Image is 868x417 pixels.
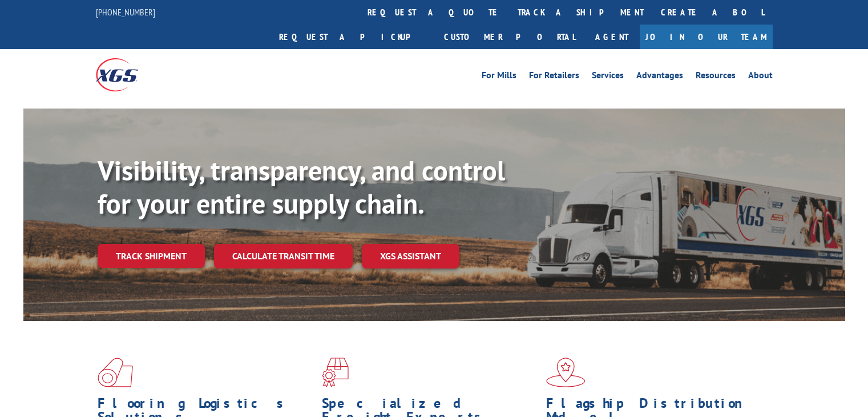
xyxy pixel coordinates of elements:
[362,244,459,268] a: XGS ASSISTANT
[584,25,640,49] a: Agent
[214,244,353,268] a: Calculate transit time
[98,153,505,221] b: Visibility, transparency, and control for your entire supply chain.
[482,71,516,83] a: For Mills
[271,25,435,49] a: Request a pickup
[546,358,586,387] img: xgs-icon-flagship-distribution-model-red
[640,25,773,49] a: Join Our Team
[748,71,773,83] a: About
[322,358,349,387] img: xgs-icon-focused-on-flooring-red
[98,244,205,268] a: Track shipment
[96,6,155,18] a: [PHONE_NUMBER]
[435,25,584,49] a: Customer Portal
[592,71,624,83] a: Services
[98,358,133,387] img: xgs-icon-total-supply-chain-intelligence-red
[696,71,736,83] a: Resources
[636,71,683,83] a: Advantages
[529,71,579,83] a: For Retailers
